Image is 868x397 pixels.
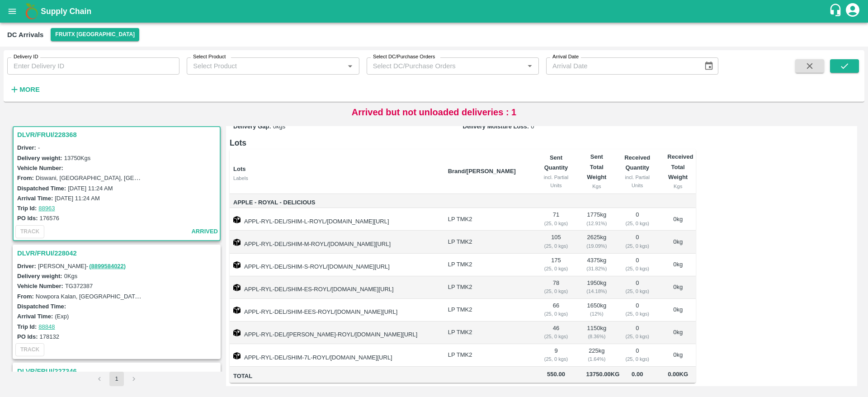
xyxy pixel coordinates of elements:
td: 0 kg [660,254,696,276]
td: 0 [614,276,660,299]
label: From: [17,293,34,300]
td: 1950 kg [579,276,615,299]
label: [DATE] 11:24 AM [68,185,113,192]
img: box [233,216,241,223]
td: APPL-RYL-DEL/SHIM-L-ROYL/[DOMAIN_NAME][URL] [230,208,441,231]
label: Trip Id: [17,323,37,330]
td: LP TMK2 [441,208,533,231]
div: ( 25, 0 kgs) [622,242,653,250]
label: 178132 [40,333,59,340]
td: 1150 kg [579,321,615,344]
label: Delivery Moisture Loss: [463,123,529,130]
td: 0 [614,231,660,253]
label: Driver: [17,263,36,269]
label: Vehicle Number: [17,283,63,289]
td: 2625 kg [579,231,615,253]
label: Trip Id: [17,205,37,212]
label: TG372387 [65,283,93,289]
button: page 1 [109,372,124,386]
td: 1775 kg [579,208,615,231]
label: Delivery ID [14,53,38,61]
div: ( 14.18 %) [586,287,608,295]
div: Kgs [586,182,608,190]
div: ( 25, 0 kgs) [540,265,571,273]
button: Select DC [51,28,139,41]
span: 0 kgs [273,123,285,130]
td: LP TMK2 [441,321,533,344]
nav: pagination navigation [91,372,142,386]
td: 0 [614,344,660,367]
label: Driver: [17,144,36,151]
label: Arrival Time: [17,313,53,320]
p: Arrived but not unloaded deliveries : 1 [352,105,517,119]
div: DC Arrivals [7,29,43,41]
a: Supply Chain [41,5,829,18]
td: 78 [533,276,579,299]
h3: DLVR/FRUI/227346 [17,365,219,377]
img: box [233,329,241,336]
span: Total [233,371,441,382]
td: 0 kg [660,299,696,321]
td: APPL-RYL-DEL/SHIM-7L-ROYL/[DOMAIN_NAME][URL] [230,344,441,367]
div: incl. Partial Units [540,173,571,190]
span: 550.00 [540,369,571,380]
div: Kgs [667,182,689,190]
label: 0 Kgs [64,273,78,279]
td: 175 [533,254,579,276]
label: Select DC/Purchase Orders [373,53,435,61]
h3: DLVR/FRUI/228042 [17,247,219,259]
a: 88963 [38,205,55,212]
label: Delivery weight: [17,273,62,279]
button: Choose date [700,57,717,75]
div: ( 25, 0 kgs) [540,219,571,227]
label: PO Ids: [17,215,38,222]
label: Select Product [193,53,226,61]
b: Sent Quantity [544,154,568,171]
a: 88848 [38,323,55,330]
td: 66 [533,299,579,321]
div: ( 19.09 %) [586,242,608,250]
td: 46 [533,321,579,344]
button: More [7,82,42,97]
td: APPL-RYL-DEL/SHIM-M-ROYL/[DOMAIN_NAME][URL] [230,231,441,253]
td: 0 [614,254,660,276]
div: ( 31.82 %) [586,265,608,273]
div: ( 25, 0 kgs) [622,310,653,318]
div: customer-support [829,3,844,19]
input: Arrival Date [546,57,697,75]
div: ( 25, 0 kgs) [622,332,653,340]
div: ( 8.36 %) [586,332,608,340]
img: box [233,239,241,246]
b: Received Total Weight [667,153,693,180]
h3: DLVR/FRUI/228368 [17,129,219,141]
div: ( 12 %) [586,310,608,318]
span: - [38,144,40,151]
td: 105 [533,231,579,253]
div: ( 25, 0 kgs) [540,310,571,318]
img: logo [23,2,41,20]
h6: Lots [230,137,696,149]
strong: More [19,86,40,93]
label: Dispatched Time: [17,303,66,310]
label: [DATE] 11:24 AM [55,195,99,202]
b: Supply Chain [41,7,91,16]
div: ( 25, 0 kgs) [622,287,653,295]
span: Apple - Royal - Delicious [233,198,441,208]
div: ( 25, 0 kgs) [622,219,653,227]
input: Select Product [189,60,341,72]
td: 0 kg [660,276,696,299]
b: Sent Total Weight [587,153,606,180]
span: 0.00 [622,369,653,380]
div: ( 25, 0 kgs) [540,332,571,340]
label: Arrival Time: [17,195,53,202]
span: arrived [191,227,218,237]
td: 1650 kg [579,299,615,321]
div: ( 25, 0 kgs) [540,355,571,363]
label: Arrival Date [552,53,579,61]
span: 0 [531,123,534,130]
td: 0 kg [660,344,696,367]
td: 0 [614,321,660,344]
td: 0 kg [660,208,696,231]
td: LP TMK2 [441,276,533,299]
label: Vehicle Number: [17,165,63,171]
